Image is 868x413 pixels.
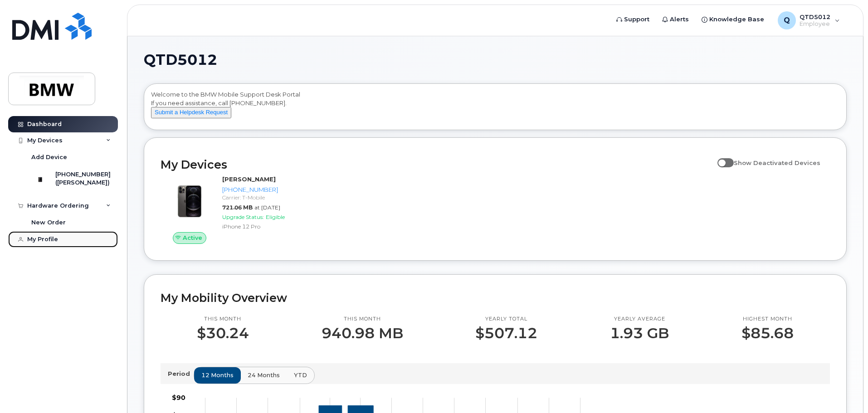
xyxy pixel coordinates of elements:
span: 721.06 MB [222,204,253,211]
iframe: Messenger Launcher [829,374,861,406]
img: image20231002-3703462-zcwrqf.jpeg [168,180,211,223]
span: Active [183,233,202,242]
h2: My Devices [161,158,713,171]
p: Highest month [741,316,794,323]
div: [PHONE_NUMBER] [222,185,316,194]
p: 940.98 MB [322,325,403,341]
p: Period [168,369,194,378]
span: YTD [294,371,307,379]
div: iPhone 12 Pro [222,223,316,230]
span: Show Deactivated Devices [734,159,820,166]
div: Carrier: T-Mobile [222,194,316,201]
div: Welcome to the BMW Mobile Support Desk Portal If you need assistance, call [PHONE_NUMBER]. [151,90,839,126]
p: 1.93 GB [610,325,669,341]
p: $85.68 [741,325,794,341]
p: Yearly total [475,316,537,323]
p: This month [322,316,403,323]
span: Eligible [266,214,285,220]
a: Active[PERSON_NAME][PHONE_NUMBER]Carrier: T-Mobile721.06 MBat [DATE]Upgrade Status:EligibleiPhone... [161,175,320,244]
h2: My Mobility Overview [161,291,830,305]
p: Yearly average [610,316,669,323]
p: This month [197,316,249,323]
p: $507.12 [475,325,537,341]
span: Upgrade Status: [222,214,264,220]
span: at [DATE] [254,204,280,211]
span: QTD5012 [144,53,217,67]
a: Submit a Helpdesk Request [151,108,231,116]
tspan: $90 [172,394,185,402]
button: Submit a Helpdesk Request [151,107,231,118]
p: $30.24 [197,325,249,341]
strong: [PERSON_NAME] [222,175,276,183]
input: Show Deactivated Devices [717,154,725,161]
span: 24 months [248,371,280,379]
